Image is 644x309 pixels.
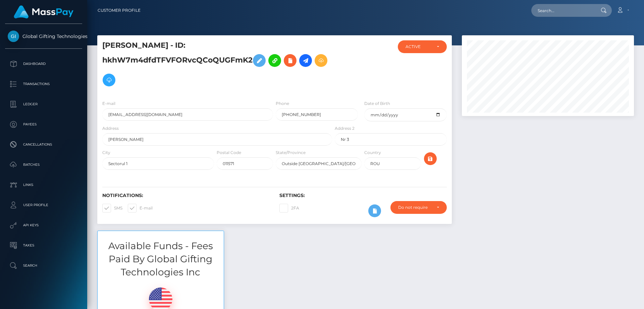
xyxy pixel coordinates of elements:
[279,204,299,213] label: 2FA
[299,54,312,67] a: Initiate Payout
[5,96,82,113] a: Ledger
[5,76,82,92] a: Transactions
[279,193,446,198] h6: Settings:
[102,101,115,107] label: E-mail
[8,240,79,250] p: Taxes
[102,204,122,213] label: SMS
[8,160,79,170] p: Batches
[8,261,79,271] p: Search
[98,3,141,17] a: Customer Profile
[8,59,79,69] p: Dashboard
[98,239,224,279] h3: Available Funds - Fees Paid By Global Gifting Technologies Inc
[398,205,431,210] div: Do not require
[364,150,381,156] label: Country
[276,101,289,107] label: Phone
[390,201,447,214] button: Do not require
[8,79,79,89] p: Transactions
[5,197,82,214] a: User Profile
[102,193,269,198] h6: Notifications:
[102,125,119,131] label: Address
[5,257,82,274] a: Search
[8,119,79,129] p: Payees
[102,40,328,90] h5: [PERSON_NAME] - ID: hkhW7m4dfdTFVFORvcQCoQUGFmK2
[398,40,447,53] button: ACTIVE
[5,55,82,72] a: Dashboard
[102,150,110,156] label: City
[5,116,82,133] a: Payees
[5,33,82,39] span: Global Gifting Technologies Inc
[14,5,73,18] img: MassPay Logo
[5,156,82,173] a: Batches
[128,204,153,213] label: E-mail
[406,44,431,49] div: ACTIVE
[5,136,82,153] a: Cancellations
[8,180,79,190] p: Links
[8,31,19,42] img: Global Gifting Technologies Inc
[531,4,594,17] input: Search...
[8,200,79,210] p: User Profile
[217,150,241,156] label: Postal Code
[5,177,82,193] a: Links
[5,217,82,234] a: API Keys
[276,150,306,156] label: State/Province
[8,220,79,230] p: API Keys
[8,140,79,150] p: Cancellations
[8,99,79,109] p: Ledger
[335,125,355,131] label: Address 2
[364,101,390,107] label: Date of Birth
[5,237,82,254] a: Taxes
